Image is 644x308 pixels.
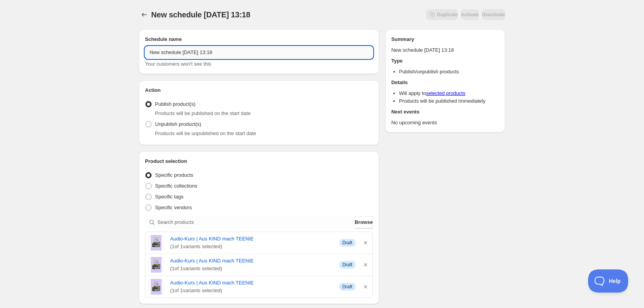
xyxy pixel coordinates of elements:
span: Specific products [155,172,193,178]
p: New schedule [DATE] 13:18 [391,46,499,54]
span: ( 1 of 1 variants selected) [170,287,333,294]
span: Publish product(s) [155,101,196,107]
h2: Type [391,57,499,65]
span: ( 1 of 1 variants selected) [170,243,333,250]
input: Search products [157,216,353,228]
button: Browse [355,216,373,228]
iframe: Toggle Customer Support [588,269,629,293]
span: Products will be unpublished on the start date [155,130,256,136]
a: Audio-Kurs | Aus KIND mach TEENIE [170,257,333,265]
p: No upcoming events [391,119,499,127]
a: selected products [426,90,465,96]
span: New schedule [DATE] 13:18 [151,10,250,19]
span: Your customers won't see this [145,61,211,67]
span: Unpublish product(s) [155,121,201,127]
h2: Product selection [145,157,373,165]
span: Browse [355,218,373,226]
span: Specific collections [155,183,197,189]
h2: Next events [391,108,499,116]
span: ( 1 of 1 variants selected) [170,265,333,272]
a: Audio-Kurs | Aus KIND mach TEENIE [170,235,333,243]
button: Schedules [139,9,150,20]
li: Products will be published Immediately [399,97,499,105]
span: Draft [342,240,352,246]
li: Publish/unpublish products [399,68,499,76]
span: Draft [342,284,352,290]
span: Specific tags [155,194,184,200]
a: Audio-Kurs | Aus KIND mach TEENIE [170,279,333,287]
h2: Action [145,86,373,94]
h2: Details [391,79,499,86]
li: Will apply to [399,90,499,97]
h2: Schedule name [145,36,373,43]
span: Products will be published on the start date [155,110,251,116]
span: Draft [342,262,352,268]
span: Specific vendors [155,205,192,210]
h2: Summary [391,36,499,43]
